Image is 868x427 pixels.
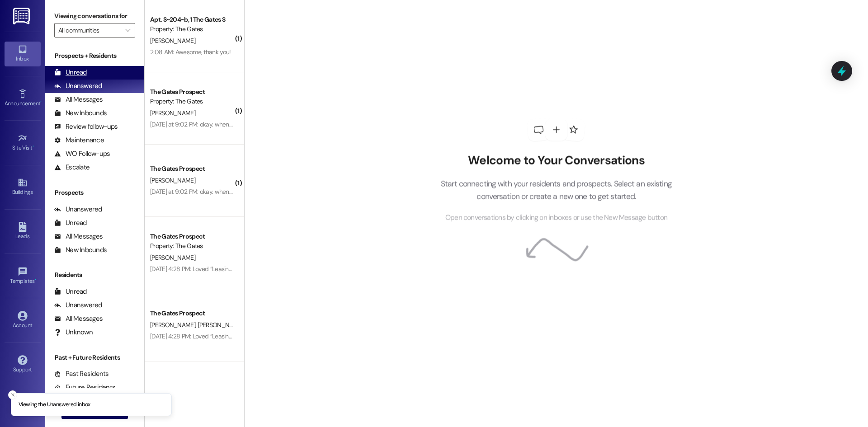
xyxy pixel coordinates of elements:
[54,369,109,379] div: Past Residents
[33,143,34,150] span: •
[150,48,231,56] div: 2:08 AM: Awesome, thank you!
[198,321,245,329] span: [PERSON_NAME]
[54,95,103,104] div: All Messages
[45,270,144,280] div: Residents
[54,300,102,310] div: Unanswered
[58,23,121,38] input: All communities
[150,321,198,329] span: [PERSON_NAME]
[150,24,234,34] div: Property: The Gates
[150,15,234,24] div: Apt. S~204~b, 1 The Gates S
[150,120,425,128] div: [DATE] at 9:02 PM: okay. when will you guys start booting because i won't be able to check in unt...
[5,264,41,288] a: Templates •
[150,87,234,97] div: The Gates Prospect
[150,188,425,196] div: [DATE] at 9:02 PM: okay. when will you guys start booting because i won't be able to check in unt...
[54,218,87,228] div: Unread
[54,383,115,392] div: Future Residents
[54,81,102,91] div: Unanswered
[445,212,667,224] span: Open conversations by clicking on inboxes or use the New Message button
[125,27,130,34] i: 
[54,122,118,131] div: Review follow-ups
[19,401,90,409] p: Viewing the Unanswered inbox
[45,51,144,61] div: Prospects + Residents
[150,309,234,318] div: The Gates Prospect
[5,352,41,377] a: Support
[35,277,36,283] span: •
[150,109,195,117] span: [PERSON_NAME]
[150,97,234,106] div: Property: The Gates
[13,8,32,24] img: ResiDesk Logo
[150,241,234,251] div: Property: The Gates
[54,205,102,214] div: Unanswered
[150,176,195,184] span: [PERSON_NAME]
[54,314,103,324] div: All Messages
[54,245,107,255] div: New Inbounds
[54,232,103,241] div: All Messages
[5,175,41,199] a: Buildings
[54,9,135,23] label: Viewing conversations for
[54,149,110,159] div: WO Follow-ups
[54,163,90,172] div: Escalate
[150,37,195,45] span: [PERSON_NAME]
[5,308,41,333] a: Account
[54,328,93,337] div: Unknown
[45,353,144,362] div: Past + Future Residents
[40,99,42,105] span: •
[54,68,87,77] div: Unread
[54,287,87,296] div: Unread
[45,188,144,197] div: Prospects
[54,136,104,145] div: Maintenance
[5,42,41,66] a: Inbox
[427,154,685,168] h2: Welcome to Your Conversations
[54,108,107,118] div: New Inbounds
[427,177,685,203] p: Start connecting with your residents and prospects. Select an existing conversation or create a n...
[150,232,234,241] div: The Gates Prospect
[5,219,41,244] a: Leads
[5,131,41,155] a: Site Visit •
[150,164,234,174] div: The Gates Prospect
[8,390,17,399] button: Close toast
[150,253,195,262] span: [PERSON_NAME]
